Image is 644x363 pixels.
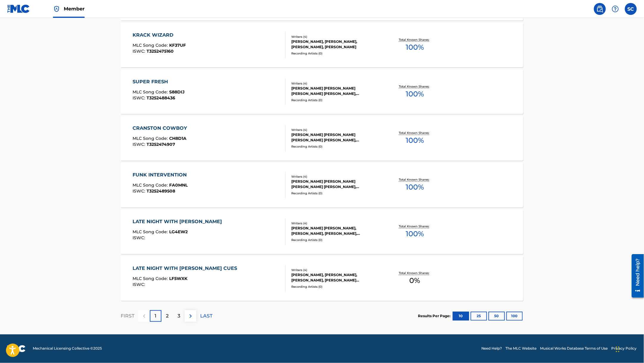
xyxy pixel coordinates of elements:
[291,51,381,56] div: Recording Artists ( 0 )
[169,89,185,95] span: S88DIJ
[291,175,381,179] div: Writers ( 4 )
[291,145,381,149] div: Recording Artists ( 0 )
[291,221,381,226] div: Writers ( 4 )
[291,273,381,283] div: [PERSON_NAME], [PERSON_NAME], [PERSON_NAME], [PERSON_NAME] [PERSON_NAME]
[121,256,523,301] a: LATE NIGHT WITH [PERSON_NAME] CUESMLC Song Code:LF5WXKISWC:Writers (4)[PERSON_NAME], [PERSON_NAME...
[53,5,60,12] img: Top Rightsholder
[178,313,180,320] p: 3
[291,285,381,289] div: Recording Artists ( 0 )
[291,179,381,190] div: [PERSON_NAME] [PERSON_NAME] [PERSON_NAME] [PERSON_NAME], [PERSON_NAME]
[406,229,424,240] span: 100 %
[399,131,431,135] p: Total Known Shares:
[399,84,431,89] p: Total Known Shares:
[291,238,381,242] div: Recording Artists ( 0 )
[133,282,147,287] span: ISWC :
[133,32,186,39] div: KRACK WIZARD
[133,89,169,95] span: MLC Song Code :
[506,312,523,321] button: 100
[540,346,608,351] a: Musical Works Database Terms of Use
[612,346,637,351] a: Privacy Policy
[625,3,637,15] div: User Menu
[133,218,225,226] div: LATE NIGHT WITH [PERSON_NAME]
[133,265,240,272] div: LATE NIGHT WITH [PERSON_NAME] CUES
[133,276,169,281] span: MLC Song Code :
[121,313,134,320] p: FIRST
[133,172,190,179] div: FUNK INTERVENTION
[133,183,169,188] span: MLC Song Code :
[291,98,381,102] div: Recording Artists ( 0 )
[133,78,185,85] div: SUPER FRESH
[133,235,147,241] span: ISWC :
[406,89,424,99] span: 100 %
[133,125,190,132] div: CRANSTON COWBOY
[489,312,505,321] button: 50
[291,128,381,132] div: Writers ( 4 )
[609,3,621,15] div: Help
[147,48,174,54] span: T3252475160
[612,5,619,12] img: help
[169,183,188,188] span: FA0MNL
[399,178,431,182] p: Total Known Shares:
[7,345,26,352] img: logo
[291,226,381,237] div: [PERSON_NAME] [PERSON_NAME], [PERSON_NAME], [PERSON_NAME], [PERSON_NAME]
[155,313,157,320] p: 1
[614,334,644,363] iframe: Chat Widget
[133,95,147,101] span: ISWC :
[291,86,381,96] div: [PERSON_NAME] [PERSON_NAME] [PERSON_NAME] [PERSON_NAME], [PERSON_NAME]
[169,43,186,48] span: KF37UF
[291,268,381,273] div: Writers ( 4 )
[291,191,381,196] div: Recording Artists ( 0 )
[481,346,502,351] a: Need Help?
[133,189,147,194] span: ISWC :
[596,5,603,12] img: search
[418,314,452,319] p: Results Per Page:
[616,340,620,358] div: Drag
[406,42,424,53] span: 100 %
[291,35,381,39] div: Writers ( 4 )
[121,163,523,207] a: FUNK INTERVENTIONMLC Song Code:FA0MNLISWC:T3252489508Writers (4)[PERSON_NAME] [PERSON_NAME] [PERS...
[133,142,147,147] span: ISWC :
[121,69,523,114] a: SUPER FRESHMLC Song Code:S88DIJISWC:T3252488436Writers (4)[PERSON_NAME] [PERSON_NAME] [PERSON_NAM...
[166,313,169,320] p: 2
[169,229,188,235] span: LG4EW2
[147,142,175,147] span: T3252474907
[147,189,175,194] span: T3252489508
[64,5,85,12] span: Member
[121,209,523,254] a: LATE NIGHT WITH [PERSON_NAME]MLC Song Code:LG4EW2ISWC:Writers (4)[PERSON_NAME] [PERSON_NAME], [PE...
[453,312,469,321] button: 10
[33,346,102,351] span: Mechanical Licensing Collective © 2025
[169,276,188,281] span: LF5WXK
[399,271,431,276] p: Total Known Shares:
[291,81,381,86] div: Writers ( 4 )
[410,276,420,286] span: 0 %
[121,23,523,67] a: KRACK WIZARDMLC Song Code:KF37UFISWC:T3252475160Writers (4)[PERSON_NAME], [PERSON_NAME], [PERSON_...
[187,313,194,320] img: right
[291,132,381,143] div: [PERSON_NAME] [PERSON_NAME] [PERSON_NAME] [PERSON_NAME], [PERSON_NAME]
[147,95,175,101] span: T3252488436
[121,116,523,161] a: CRANSTON COWBOYMLC Song Code:CH8D1AISWC:T3252474907Writers (4)[PERSON_NAME] [PERSON_NAME] [PERSON...
[406,182,424,193] span: 100 %
[133,43,169,48] span: MLC Song Code :
[133,48,147,54] span: ISWC :
[399,224,431,229] p: Total Known Shares:
[399,37,431,42] p: Total Known Shares:
[406,135,424,146] span: 100 %
[291,39,381,50] div: [PERSON_NAME], [PERSON_NAME], [PERSON_NAME], [PERSON_NAME]
[594,3,606,15] a: Public Search
[7,4,30,13] img: MLC Logo
[506,346,537,351] a: The MLC Website
[471,312,487,321] button: 25
[627,252,644,300] iframe: Resource Center
[133,136,169,141] span: MLC Song Code :
[133,229,169,235] span: MLC Song Code :
[169,136,187,141] span: CH8D1A
[200,313,212,320] p: LAST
